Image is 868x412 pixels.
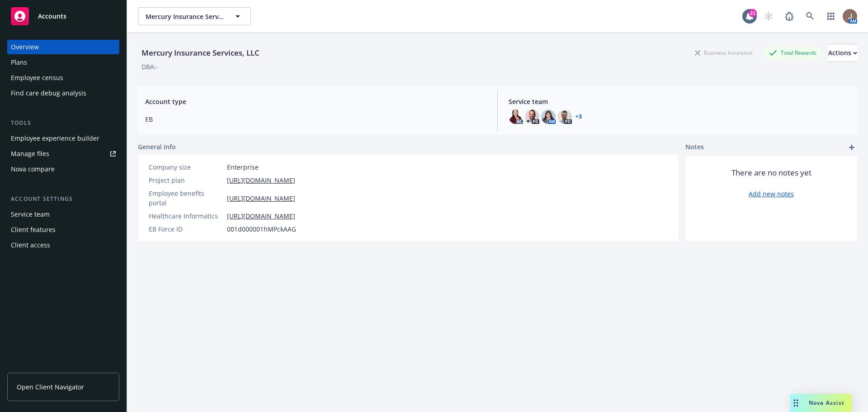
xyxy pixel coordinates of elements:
div: Employee census [11,71,63,85]
a: [URL][DOMAIN_NAME] [227,175,295,185]
a: Search [801,7,819,25]
div: Account settings [7,194,119,204]
div: EB Force ID [149,224,223,234]
a: [URL][DOMAIN_NAME] [227,194,295,203]
div: Manage files [11,147,49,161]
div: Client access [11,238,50,252]
a: Client access [7,238,119,252]
a: Switch app [822,7,840,25]
a: Employee census [7,71,119,85]
a: add [846,142,857,153]
div: Nova compare [11,162,55,176]
a: Start snowing [759,7,778,25]
a: Manage files [7,147,119,161]
div: Mercury Insurance Services, LLC [138,47,263,59]
span: 001d000001hMPckAAG [227,224,296,234]
div: Employee experience builder [11,131,99,146]
div: Business Insurance [690,47,757,58]
img: photo [541,109,556,124]
div: Overview [11,40,39,54]
div: Plans [11,55,27,70]
a: Nova compare [7,162,119,176]
img: photo [557,109,572,124]
span: General info [138,142,176,152]
img: photo [843,9,857,24]
span: Enterprise [227,162,259,172]
div: Actions [828,44,857,62]
div: Company size [149,162,223,172]
span: There are no notes yet [731,167,811,178]
a: [URL][DOMAIN_NAME] [227,211,295,221]
a: +3 [576,114,582,119]
div: Healthcare Informatics [149,211,223,221]
a: Plans [7,55,119,70]
span: Accounts [38,13,66,20]
img: photo [525,109,539,124]
span: Nova Assist [809,399,844,407]
button: Nova Assist [790,394,852,412]
a: Accounts [7,4,119,29]
img: photo [509,109,523,124]
div: Drag to move [790,394,802,412]
span: EB [145,114,486,124]
button: Actions [828,44,857,62]
a: Report a Bug [780,7,798,25]
a: Overview [7,40,119,54]
button: Mercury Insurance Services, LLC [138,7,251,25]
div: Service team [11,207,50,222]
div: Total Rewards [764,47,821,58]
div: Find care debug analysis [11,86,86,100]
span: Account type [145,97,486,106]
div: DBA: - [142,62,158,71]
div: Employee benefits portal [149,189,223,208]
a: Add new notes [749,189,794,199]
a: Employee experience builder [7,131,119,146]
a: Find care debug analysis [7,86,119,100]
div: 21 [749,9,757,17]
div: Tools [7,118,119,128]
div: Project plan [149,175,223,185]
span: Mercury Insurance Services, LLC [146,12,224,21]
div: Client features [11,223,56,237]
span: Open Client Navigator [17,382,84,392]
a: Service team [7,207,119,222]
span: Notes [685,142,704,153]
span: Service team [509,97,850,106]
a: Client features [7,223,119,237]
